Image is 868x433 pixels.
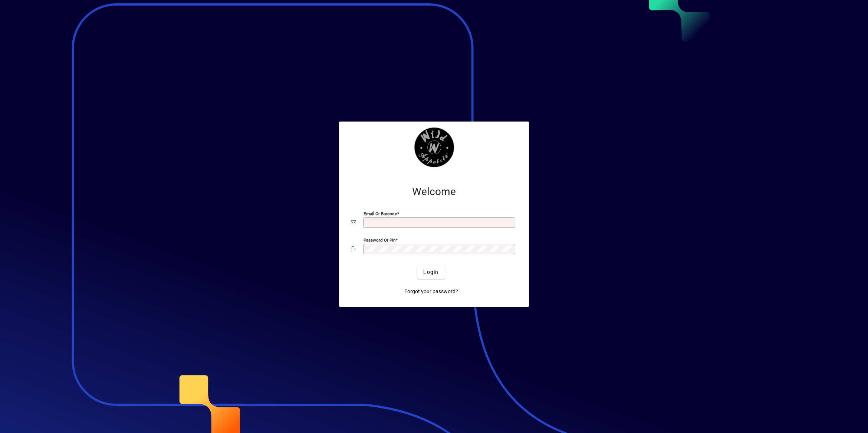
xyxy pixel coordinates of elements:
mat-label: Email or Barcode [364,211,397,216]
span: Login [423,268,438,276]
button: Login [417,265,444,279]
mat-label: Password or Pin [364,237,395,243]
span: Forgot your password? [404,288,458,295]
a: Forgot your password? [401,285,461,298]
h2: Welcome [351,185,517,198]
